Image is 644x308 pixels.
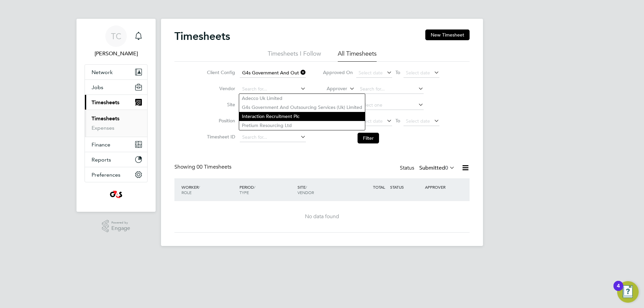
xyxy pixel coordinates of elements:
[85,80,147,95] button: Jobs
[240,84,306,94] input: Search for...
[239,112,365,121] li: Interaction Recruitment Plc
[373,184,385,190] span: TOTAL
[181,190,192,195] span: ROLE
[205,134,235,140] label: Timesheet ID
[240,133,306,142] input: Search for...
[239,103,365,112] li: G4s Government And Outsourcing Services (Uk) Limited
[205,69,235,75] label: Client Config
[445,165,448,171] span: 0
[419,165,455,171] label: Submitted
[240,68,306,78] input: Search for...
[174,29,230,43] h2: Timesheets
[92,99,119,106] span: Timesheets
[388,181,423,193] div: STATUS
[406,118,430,124] span: Select date
[85,152,147,167] button: Reports
[111,226,130,231] span: Engage
[323,69,353,75] label: Approved On
[359,70,383,76] span: Select date
[338,50,377,62] li: All Timesheets
[358,84,424,94] input: Search for...
[108,189,124,200] img: g4s4-logo-retina.png
[358,101,424,110] input: Select one
[205,85,235,91] label: Vendor
[174,164,233,171] div: Showing
[85,25,148,58] a: TC[PERSON_NAME]
[393,68,402,77] span: To
[306,184,307,190] span: /
[85,110,147,137] div: Timesheets
[92,141,110,148] span: Finance
[111,220,130,226] span: Powered by
[85,50,148,58] span: Tori Chambers
[102,220,130,233] a: Powered byEngage
[400,164,456,173] div: Status
[92,157,111,163] span: Reports
[76,19,156,212] nav: Main navigation
[92,172,120,178] span: Preferences
[111,32,121,41] span: TC
[92,115,119,122] a: Timesheets
[205,118,235,124] label: Position
[239,190,249,195] span: TYPE
[197,164,231,170] span: 00 Timesheets
[85,137,147,152] button: Finance
[393,116,402,125] span: To
[359,118,383,124] span: Select date
[92,84,103,90] span: Jobs
[85,95,147,110] button: Timesheets
[317,85,347,92] label: Approver
[85,189,148,200] a: Go to home page
[180,181,238,198] div: WORKER
[205,102,235,108] label: Site
[199,184,200,190] span: /
[239,121,365,130] li: Pretium Resourcing Ltd
[296,181,354,198] div: SITE
[406,70,430,76] span: Select date
[239,94,365,103] li: Adecco Uk Limited
[181,213,463,220] div: No data found
[268,50,321,62] li: Timesheets I Follow
[238,181,296,198] div: PERIOD
[423,181,458,193] div: APPROVER
[358,133,379,143] button: Filter
[92,125,114,131] a: Expenses
[617,286,620,295] div: 4
[617,281,639,303] button: Open Resource Center, 4 new notifications
[85,65,147,79] button: Network
[425,29,470,40] button: New Timesheet
[298,190,314,195] span: VENDOR
[254,184,255,190] span: /
[85,167,147,182] button: Preferences
[92,69,113,75] span: Network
